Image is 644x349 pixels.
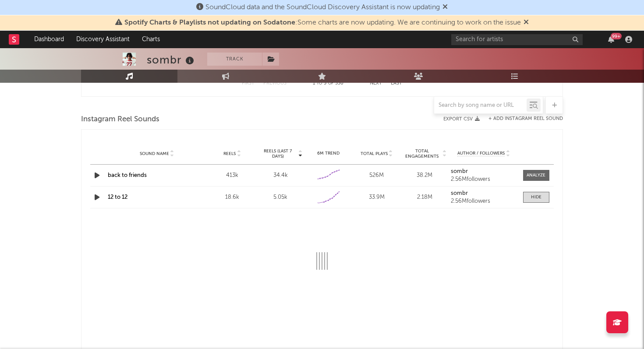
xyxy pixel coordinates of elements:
button: + Add Instagram Reel Sound [488,116,563,121]
div: 413k [210,171,254,180]
div: + Add Instagram Reel Sound [480,116,563,121]
span: SoundCloud data and the SoundCloud Discovery Assistant is now updating [205,4,440,11]
div: 2.56M followers [451,176,517,183]
input: Search by song name or URL [434,102,527,109]
a: Dashboard [28,31,70,48]
span: of [328,81,333,85]
span: Sound Name [140,151,169,156]
span: : Some charts are now updating. We are continuing to work on the issue [124,19,521,26]
button: Previous [263,81,287,86]
div: 18.6k [210,193,254,202]
button: First [242,81,255,86]
span: Author / Followers [457,151,505,156]
a: Discovery Assistant [70,31,136,48]
a: sombr [451,169,517,175]
div: 38.2M [403,171,447,180]
button: 99+ [608,36,614,43]
div: 526M [355,171,399,180]
a: back to friends [108,173,147,178]
button: Track [207,53,262,66]
div: 6M Trend [307,150,350,157]
div: 33.9M [355,193,399,202]
span: Spotify Charts & Playlists not updating on Sodatone [124,19,295,26]
a: Charts [136,31,166,48]
div: 1 5 330 [304,78,352,89]
span: Total Engagements [403,148,442,159]
span: Instagram Reel Sounds [81,114,159,125]
div: 5.05k [258,193,302,202]
a: 12 to 12 [108,194,127,200]
span: Dismiss [524,19,529,26]
div: 2.56M followers [451,198,517,204]
strong: sombr [451,169,468,174]
span: Reels [223,151,236,156]
div: sombr [147,53,196,67]
div: 99 + [611,33,622,39]
button: Last [391,81,402,86]
span: Reels (last 7 days) [258,148,297,159]
a: sombr [451,190,517,197]
span: Total Plays [361,151,388,156]
input: Search for artists [451,34,583,45]
span: to [317,81,322,85]
div: 34.4k [258,171,302,180]
button: Next [370,81,382,86]
span: Dismiss [442,4,448,11]
strong: sombr [451,190,468,196]
button: Export CSV [443,116,480,122]
div: 2.18M [403,193,447,202]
